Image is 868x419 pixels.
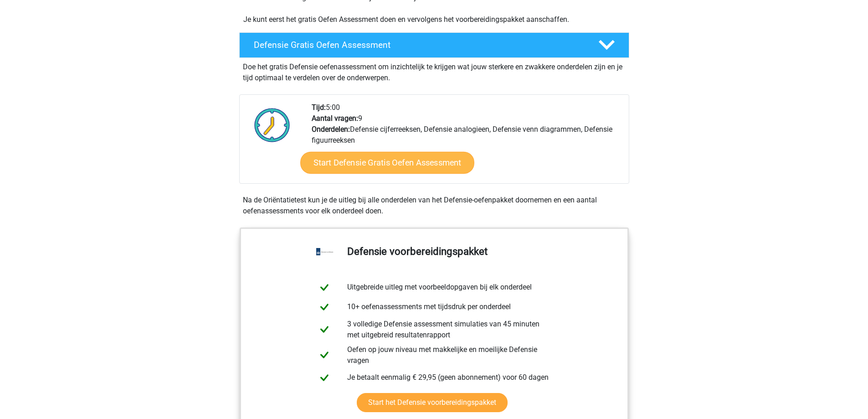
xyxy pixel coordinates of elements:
b: Aantal vragen: [312,114,358,123]
b: Onderdelen: [312,125,350,134]
a: Start Defensie Gratis Oefen Assessment [300,152,474,174]
h4: Defensie Gratis Oefen Assessment [254,40,584,50]
div: Doe het gratis Defensie oefenassessment om inzichtelijk te krijgen wat jouw sterkere en zwakkere ... [239,58,629,83]
a: Defensie Gratis Oefen Assessment [236,32,633,58]
div: Na de Oriëntatietest kun je de uitleg bij alle onderdelen van het Defensie-oefenpakket doornemen ... [239,195,629,217]
b: Tijd: [312,103,326,112]
img: Klok [249,102,295,148]
a: Start het Defensie voorbereidingspakket [357,393,508,412]
div: 5:00 9 Defensie cijferreeksen, Defensie analogieen, Defensie venn diagrammen, Defensie figuurreeksen [305,102,628,183]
